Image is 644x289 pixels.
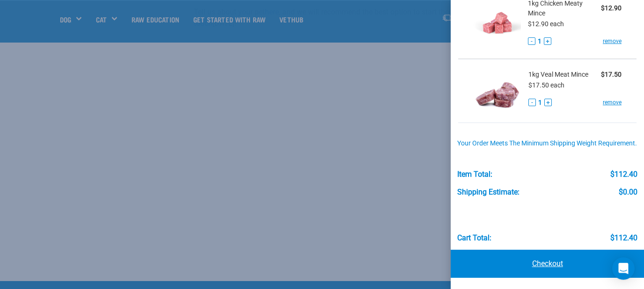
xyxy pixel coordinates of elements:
[538,98,542,108] span: 1
[601,71,622,78] strong: $17.50
[473,67,521,115] img: Veal Meat Mince
[544,37,551,45] button: +
[451,250,644,278] a: Checkout
[457,234,491,242] div: Cart total:
[538,36,542,46] span: 1
[612,257,635,280] div: Open Intercom Messenger
[528,81,564,89] span: $17.50 each
[544,99,552,106] button: +
[610,234,637,242] div: $112.40
[610,170,637,179] div: $112.40
[528,20,564,28] span: $12.90 each
[603,98,622,107] a: remove
[528,70,588,79] span: 1kg Veal Meat Mince
[601,4,622,12] strong: $12.90
[619,188,637,196] div: $0.00
[603,37,622,45] a: remove
[457,140,638,147] div: Your order meets the minimum shipping weight requirement.
[457,188,520,196] div: Shipping Estimate:
[528,99,536,106] button: -
[457,170,492,179] div: Item Total:
[528,37,535,45] button: -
